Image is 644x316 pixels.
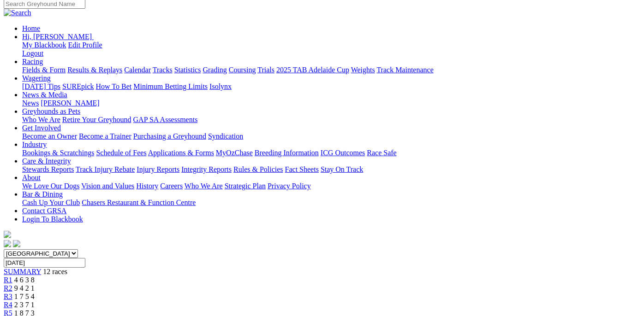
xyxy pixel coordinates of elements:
[160,182,183,190] a: Careers
[13,240,20,247] img: twitter.svg
[4,276,12,284] a: R1
[4,258,85,268] input: Select date
[22,82,60,90] a: [DATE] Tips
[22,41,66,49] a: My Blackbook
[22,58,43,65] a: Racing
[4,231,11,238] img: logo-grsa-white.png
[285,165,319,173] a: Fact Sheets
[81,182,134,190] a: Vision and Values
[82,199,196,206] a: Chasers Restaurant & Function Centre
[153,66,173,74] a: Tracks
[68,41,102,49] a: Edit Profile
[22,66,66,74] a: Fields & Form
[257,66,274,74] a: Trials
[14,293,35,300] span: 1 7 5 4
[4,240,11,247] img: facebook.svg
[225,182,266,190] a: Strategic Plan
[96,82,132,90] a: How To Bet
[216,149,253,157] a: MyOzChase
[22,165,74,173] a: Stewards Reports
[22,165,633,174] div: Care & Integrity
[62,116,131,123] a: Retire Your Greyhound
[79,132,131,140] a: Become a Trainer
[22,74,51,82] a: Wagering
[22,116,633,124] div: Greyhounds as Pets
[22,215,83,223] a: Login To Blackbook
[133,132,206,140] a: Purchasing a Greyhound
[41,99,99,107] a: [PERSON_NAME]
[22,99,39,107] a: News
[4,284,12,292] a: R2
[208,132,243,140] a: Syndication
[22,182,79,190] a: We Love Our Dogs
[43,268,67,275] span: 12 races
[22,91,67,99] a: News & Media
[22,199,80,206] a: Cash Up Your Club
[136,182,158,190] a: History
[22,99,633,107] div: News & Media
[22,199,633,207] div: Bar & Dining
[22,182,633,190] div: About
[67,66,122,74] a: Results & Replays
[185,182,223,190] a: Who We Are
[14,284,35,292] span: 9 4 2 1
[22,116,60,123] a: Who We Are
[22,190,63,198] a: Bar & Dining
[96,149,146,157] a: Schedule of Fees
[124,66,151,74] a: Calendar
[22,140,47,148] a: Industry
[4,301,12,309] a: R4
[22,124,61,132] a: Get Involved
[233,165,283,173] a: Rules & Policies
[22,24,40,32] a: Home
[181,165,232,173] a: Integrity Reports
[22,49,43,57] a: Logout
[321,165,363,173] a: Stay On Track
[377,66,434,74] a: Track Maintenance
[14,301,35,309] span: 2 3 7 1
[22,33,92,41] span: Hi, [PERSON_NAME]
[62,82,94,90] a: SUREpick
[22,207,66,215] a: Contact GRSA
[203,66,227,74] a: Grading
[133,82,208,90] a: Minimum Betting Limits
[351,66,375,74] a: Weights
[22,149,94,157] a: Bookings & Scratchings
[22,149,633,157] div: Industry
[137,165,179,173] a: Injury Reports
[4,293,12,300] a: R3
[22,66,633,74] div: Racing
[22,107,80,115] a: Greyhounds as Pets
[22,41,633,58] div: Hi, [PERSON_NAME]
[14,276,35,284] span: 4 6 3 8
[4,268,41,275] a: SUMMARY
[22,33,94,41] a: Hi, [PERSON_NAME]
[209,82,232,90] a: Isolynx
[133,116,198,123] a: GAP SA Assessments
[174,66,201,74] a: Statistics
[22,174,41,181] a: About
[22,132,77,140] a: Become an Owner
[268,182,311,190] a: Privacy Policy
[276,66,349,74] a: 2025 TAB Adelaide Cup
[229,66,256,74] a: Coursing
[367,149,396,157] a: Race Safe
[22,82,633,91] div: Wagering
[255,149,319,157] a: Breeding Information
[321,149,365,157] a: ICG Outcomes
[22,157,71,165] a: Care & Integrity
[22,132,633,140] div: Get Involved
[76,165,135,173] a: Track Injury Rebate
[148,149,214,157] a: Applications & Forms
[4,9,31,17] img: Search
